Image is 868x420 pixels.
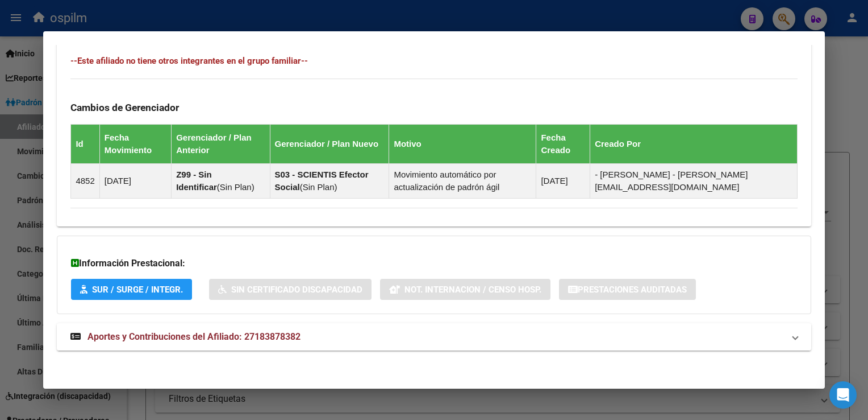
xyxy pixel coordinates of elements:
button: Sin Certificado Discapacidad [209,279,372,300]
th: Gerenciador / Plan Anterior [172,124,270,163]
strong: Z99 - Sin Identificar [176,170,217,192]
h3: Cambios de Gerenciador [70,101,797,114]
h3: Información Prestacional: [71,257,796,270]
button: SUR / SURGE / INTEGR. [71,279,192,300]
td: 4852 [71,163,99,198]
span: SUR / SURGE / INTEGR. [92,285,183,295]
button: Not. Internacion / Censo Hosp. [380,279,550,300]
span: Sin Plan [220,182,252,192]
span: Not. Internacion / Censo Hosp. [404,285,541,295]
td: - [PERSON_NAME] - [PERSON_NAME][EMAIL_ADDRESS][DOMAIN_NAME] [590,163,797,198]
button: Prestaciones Auditadas [559,279,696,300]
strong: S03 - SCIENTIS Efector Social [275,170,369,192]
th: Id [71,124,99,163]
td: [DATE] [99,163,171,198]
td: Movimiento automático por actualización de padrón ágil [389,163,536,198]
th: Creado Por [590,124,797,163]
th: Gerenciador / Plan Nuevo [270,124,389,163]
th: Fecha Creado [536,124,590,163]
th: Fecha Movimiento [99,124,171,163]
td: ( ) [172,163,270,198]
span: Prestaciones Auditadas [578,285,687,295]
span: Sin Plan [303,182,335,192]
td: [DATE] [536,163,590,198]
h4: --Este afiliado no tiene otros integrantes en el grupo familiar-- [70,55,797,67]
span: Sin Certificado Discapacidad [231,285,362,295]
td: ( ) [270,163,389,198]
span: Aportes y Contribuciones del Afiliado: 27183878382 [87,331,301,342]
div: Open Intercom Messenger [829,381,857,409]
mat-expansion-panel-header: Aportes y Contribuciones del Afiliado: 27183878382 [57,323,811,351]
th: Motivo [389,124,536,163]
